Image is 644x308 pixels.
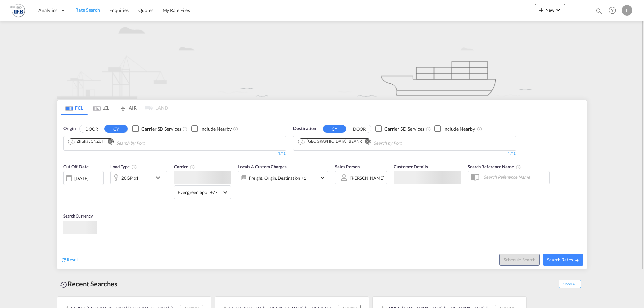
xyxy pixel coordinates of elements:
[63,184,68,193] md-datepicker: Select
[535,4,565,17] button: icon-plus 400-fgNewicon-chevron-down
[607,5,622,17] div: Help
[60,281,68,289] md-icon: icon-backup-restore
[434,125,475,132] md-checkbox: Checkbox No Ink
[595,7,603,17] div: icon-magnify
[547,257,579,262] span: Search Rates
[622,5,632,16] div: L
[110,171,167,184] div: 20GP x1icon-chevron-down
[174,164,195,169] span: Carrier
[537,6,545,14] md-icon: icon-plus 400-fg
[114,100,141,115] md-tab-item: AIR
[63,213,93,219] span: Search Currency
[63,164,89,169] span: Cut Off Date
[75,7,100,13] span: Rate Search
[318,174,326,182] md-icon: icon-chevron-down
[384,126,424,132] div: Carrier SD Services
[394,164,428,169] span: Customer Details
[63,171,104,185] div: [DATE]
[61,256,78,264] div: icon-refreshReset
[477,126,482,132] md-icon: Unchecked: Ignores neighbouring ports when fetching rates.Checked : Includes neighbouring ports w...
[57,115,587,269] div: OriginDOOR CY Checkbox No InkUnchecked: Search for CY (Container Yard) services for all selected ...
[104,125,128,133] button: CY
[499,254,540,266] button: Note: By default Schedule search will only considerorigin ports, destination ports and cut off da...
[347,125,371,133] button: DOOR
[468,164,521,169] span: Search Reference Name
[554,6,562,14] md-icon: icon-chevron-down
[163,7,190,13] span: My Rate Files
[543,254,583,266] button: Search Ratesicon-arrow-right
[70,139,106,144] div: Press delete to remove this chip.
[67,136,183,149] md-chips-wrap: Chips container. Use arrow keys to select chips.
[443,126,475,132] div: Include Nearby
[361,139,371,145] button: Remove
[61,100,168,115] md-pagination-wrapper: Use the left and right arrow keys to navigate between tabs
[293,125,316,132] span: Destination
[191,125,232,132] md-checkbox: Checkbox No Ink
[300,139,363,144] div: Press delete to remove this chip.
[323,125,346,133] button: CY
[74,175,88,181] div: [DATE]
[607,5,618,16] span: Help
[80,125,103,133] button: DOOR
[238,171,328,184] div: Freight Origin Destination Factory Stuffingicon-chevron-down
[559,280,581,288] span: Show All
[595,7,603,15] md-icon: icon-magnify
[480,172,549,182] input: Search Reference Name
[300,139,362,144] div: Antwerp, BEANR
[109,7,129,13] span: Enquiries
[426,126,431,132] md-icon: Unchecked: Search for CY (Container Yard) services for all selected carriers.Checked : Search for...
[238,164,287,169] span: Locals & Custom Charges
[233,126,238,132] md-icon: Unchecked: Ignores neighbouring ports when fetching rates.Checked : Includes neighbouring ports w...
[375,125,424,132] md-checkbox: Checkbox No Ink
[119,104,127,109] md-icon: icon-airplane
[350,173,385,183] md-select: Sales Person: Louis Micoulaz
[88,100,114,115] md-tab-item: LCL
[297,136,440,149] md-chips-wrap: Chips container. Use arrow keys to select chips.
[110,164,137,169] span: Load Type
[138,7,153,13] span: Quotes
[575,258,579,263] md-icon: icon-arrow-right
[182,126,188,132] md-icon: Unchecked: Search for CY (Container Yard) services for all selected carriers.Checked : Search for...
[57,276,120,291] div: Recent Searches
[63,125,75,132] span: Origin
[249,173,306,183] div: Freight Origin Destination Factory Stuffing
[38,7,57,14] span: Analytics
[537,7,562,13] span: New
[141,126,181,132] div: Carrier SD Services
[131,164,137,170] md-icon: icon-information-outline
[350,175,384,181] div: [PERSON_NAME]
[335,164,360,169] span: Sales Person
[190,164,195,170] md-icon: The selected Trucker/Carrierwill be displayed in the rate results If the rates are from another f...
[200,126,232,132] div: Include Nearby
[61,257,67,263] md-icon: icon-refresh
[121,173,139,183] div: 20GP x1
[57,21,587,99] img: new-FCL.png
[67,257,78,262] span: Reset
[70,139,105,144] div: Zhuhai, CNZUH
[374,138,437,149] input: Chips input.
[154,174,165,182] md-icon: icon-chevron-down
[103,139,113,145] button: Remove
[178,189,221,196] span: Evergreen Spot +77
[10,3,25,18] img: de31bbe0256b11eebba44b54815f083d.png
[293,151,516,157] div: 1/10
[132,125,181,132] md-checkbox: Checkbox No Ink
[516,164,521,170] md-icon: Your search will be saved by the below given name
[63,151,286,157] div: 1/10
[116,138,180,149] input: Chips input.
[61,100,88,115] md-tab-item: FCL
